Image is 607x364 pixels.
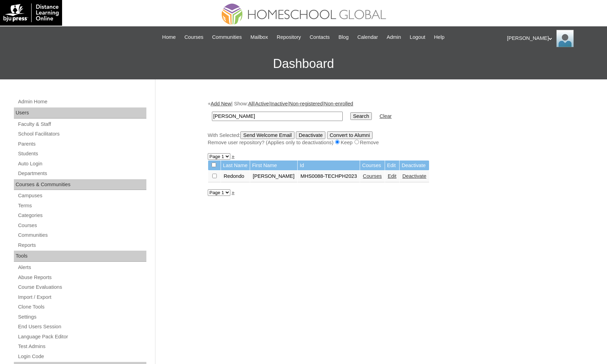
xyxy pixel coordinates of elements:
[17,293,146,302] a: Import / Export
[17,97,146,106] a: Admin Home
[181,33,207,41] a: Courses
[289,101,323,106] a: Non-registered
[277,33,301,41] span: Repository
[14,179,146,190] div: Courses & Communities
[232,154,234,159] a: »
[387,33,401,41] span: Admin
[17,140,146,148] a: Parents
[208,33,245,41] a: Communities
[17,221,146,230] a: Courses
[232,190,234,195] a: »
[17,263,146,272] a: Alerts
[14,251,146,262] div: Tools
[310,33,330,41] span: Contacts
[17,120,146,129] a: Faculty & Staff
[406,33,429,41] a: Logout
[335,33,352,41] a: Blog
[212,33,242,41] span: Communities
[208,139,551,146] div: Remove user repository? (Applies only to deactivations) Keep Remove
[17,149,146,158] a: Students
[185,33,204,41] span: Courses
[247,33,272,41] a: Mailbox
[212,112,343,121] input: Search
[430,33,448,41] a: Help
[17,322,146,331] a: End Users Session
[17,303,146,311] a: Clone Tools
[410,33,425,41] span: Logout
[248,101,254,106] a: All
[383,33,405,41] a: Admin
[208,100,551,146] div: + | Show: | | | |
[379,113,392,119] a: Clear
[250,33,268,41] span: Mailbox
[250,171,298,182] td: [PERSON_NAME]
[298,171,360,182] td: MHS0088-TECHPH2023
[211,101,231,106] a: Add New
[3,48,604,79] h3: Dashboard
[17,201,146,210] a: Terms
[434,33,444,41] span: Help
[507,30,600,47] div: [PERSON_NAME]
[159,33,179,41] a: Home
[402,173,426,179] a: Deactivate
[17,241,146,250] a: Reports
[273,33,305,41] a: Repository
[255,101,269,106] a: Active
[357,33,378,41] span: Calendar
[306,33,333,41] a: Contacts
[354,33,381,41] a: Calendar
[3,3,59,22] img: logo-white.png
[162,33,176,41] span: Home
[360,161,385,171] td: Courses
[17,231,146,240] a: Communities
[556,30,574,47] img: Ariane Ebuen
[17,130,146,138] a: School Facilitators
[17,342,146,351] a: Test Admins
[17,332,146,341] a: Language Pack Editor
[270,101,288,106] a: Inactive
[221,161,250,171] td: Last Name
[17,169,146,178] a: Departments
[350,112,372,120] input: Search
[17,211,146,220] a: Categories
[17,191,146,200] a: Campuses
[17,352,146,361] a: Login Code
[17,283,146,292] a: Course Evaluations
[339,33,349,41] span: Blog
[363,173,382,179] a: Courses
[17,313,146,321] a: Settings
[296,131,325,139] input: Deactivate
[385,161,399,171] td: Edit
[250,161,298,171] td: First Name
[327,131,373,139] input: Convert to Alumni
[208,131,551,146] div: With Selected:
[14,107,146,119] div: Users
[298,161,360,171] td: Id
[240,131,294,139] input: Send Welcome Email
[388,173,396,179] a: Edit
[17,159,146,168] a: Auto Login
[17,273,146,282] a: Abuse Reports
[400,161,429,171] td: Deactivate
[324,101,353,106] a: Non-enrolled
[221,171,250,182] td: Redondo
